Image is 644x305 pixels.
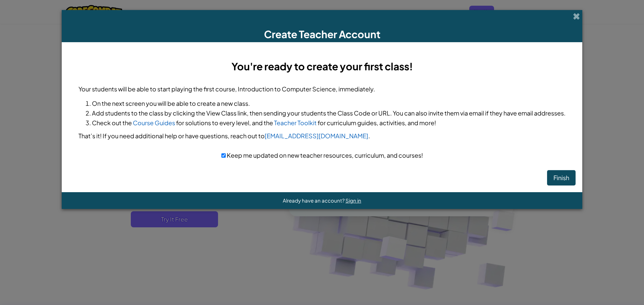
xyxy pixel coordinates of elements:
span: for curriculum guides, activities, and more! [318,119,436,127]
a: [EMAIL_ADDRESS][DOMAIN_NAME] [265,132,368,140]
span: for solutions to every level, and the [176,119,273,127]
span: Keep me updated on new teacher resources, curriculum, and courses! [226,151,423,159]
a: Course Guides [133,119,175,127]
h3: You're ready to create your first class! [78,59,566,74]
span: That’s it! If you need additional help or have questions, reach out to . [78,132,370,140]
span: Check out the [92,119,132,127]
li: Add students to the class by clicking the View Class link, then sending your students the Class C... [92,108,566,118]
p: Your students will be able to start playing the first course, Introduction to Computer Science, i... [78,84,566,94]
a: Sign in [345,197,361,204]
a: Teacher Toolkit [274,119,317,127]
span: Already have an account? [283,197,345,204]
span: Create Teacher Account [264,28,380,41]
li: On the next screen you will be able to create a new class. [92,98,566,108]
button: Finish [547,170,576,185]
